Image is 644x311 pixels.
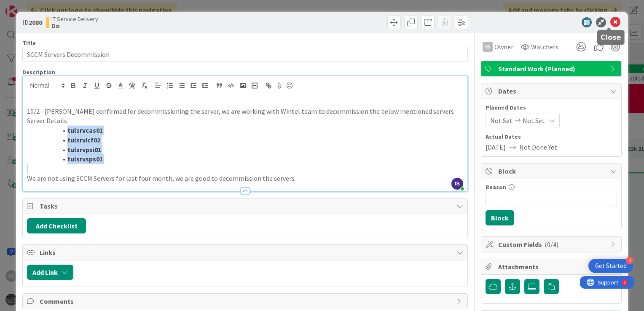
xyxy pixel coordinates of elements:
[18,1,38,11] span: Support
[22,17,42,27] span: ID
[486,183,506,191] label: Reason
[498,239,606,249] span: Custom Fields
[22,39,36,47] label: Title
[67,155,103,163] strong: tulsrvsps01
[22,47,468,62] input: type card name here...
[40,247,452,257] span: Links
[67,136,100,144] strong: tulsrvicf02
[40,201,452,211] span: Tasks
[490,115,513,126] span: Not Set
[451,178,463,190] span: IS
[44,3,46,10] div: 2
[498,166,606,176] span: Block
[51,22,98,29] b: Do
[486,132,617,141] span: Actual Dates
[67,126,103,134] strong: tulsrvcas01
[483,42,493,52] div: Is
[486,210,514,225] button: Block
[545,240,558,249] span: ( 0/4 )
[626,257,633,264] div: 4
[27,174,463,183] p: We are not using SCCM Servers for last four month, we are good to decommission the servers
[519,142,557,152] span: Not Done Yet
[40,296,452,306] span: Comments
[601,33,621,41] h5: Close
[29,18,42,27] b: 2080
[22,68,55,76] span: Description
[27,116,463,126] p: Server Details
[531,42,558,52] span: Watchers
[494,42,513,52] span: Owner
[486,142,506,152] span: [DATE]
[486,103,617,112] span: Planned Dates
[27,218,86,233] button: Add Checklist
[27,265,73,280] button: Add Link
[588,259,633,273] div: Open Get Started checklist, remaining modules: 4
[498,86,606,96] span: Dates
[67,145,101,154] strong: tulsrvpsi01
[498,262,606,272] span: Attachments
[27,107,463,116] p: 10/2 - [PERSON_NAME] confirmed for decommissioning the server, we are working with Wintel team to...
[523,115,545,126] span: Not Set
[51,16,98,22] span: IT Service Delivery
[595,262,627,270] div: Get Started
[498,64,606,74] span: Standard Work (Planned)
